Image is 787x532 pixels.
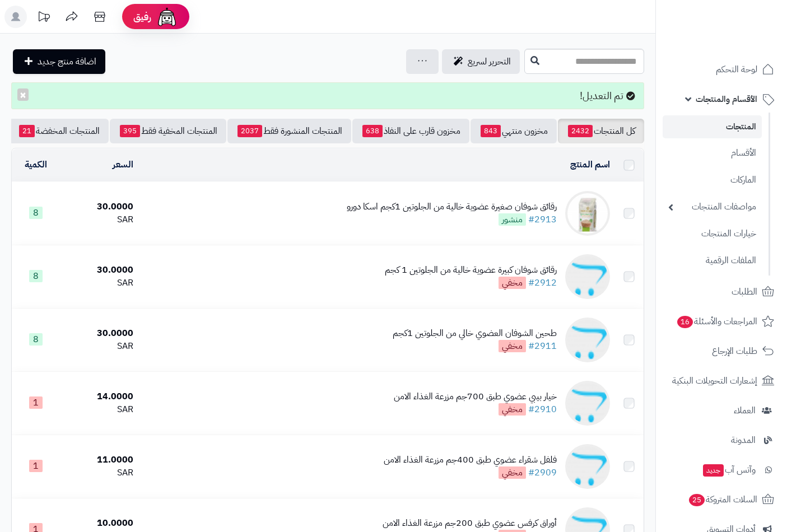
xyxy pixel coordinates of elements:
[663,168,762,192] a: الماركات
[696,91,757,107] span: الأقسام والمنتجات
[663,141,762,165] a: الأقسام
[9,119,109,143] a: المنتجات المخفضة21
[30,6,58,31] a: تحديثات المنصة
[711,31,776,55] img: logo-2.png
[29,396,43,409] span: 1
[663,115,762,138] a: المنتجات
[64,264,133,277] div: 30.0000
[663,338,780,365] a: طلبات الإرجاع
[29,460,43,472] span: 1
[499,340,526,352] span: مخفي
[29,270,43,282] span: 8
[110,119,226,143] a: المنتجات المخفية فقط395
[38,55,96,68] span: اضافة منتج جديد
[362,125,383,137] span: 638
[17,88,29,101] button: ×
[64,213,133,226] div: SAR
[19,125,35,137] span: 21
[499,277,526,289] span: مخفي
[565,191,610,236] img: رقائق شوفان صغيرة عضوية خالية من الجلوتين 1كجم اسكا دورو
[663,427,780,454] a: المدونة
[352,119,469,143] a: مخزون قارب على النفاذ638
[663,486,780,513] a: السلات المتروكة25
[64,200,133,213] div: 30.0000
[11,82,644,109] div: تم التعديل!
[499,213,526,226] span: منشور
[663,195,762,219] a: مواصفات المنتجات
[568,125,593,137] span: 2432
[712,343,757,359] span: طلبات الإرجاع
[113,158,133,171] a: السعر
[688,492,757,507] span: السلات المتروكة
[468,55,511,68] span: التحرير لسريع
[29,333,43,346] span: 8
[25,158,47,171] a: الكمية
[238,125,262,137] span: 2037
[570,158,610,171] a: اسم المنتج
[383,517,557,530] div: أوراق كرفس عضوي طبق 200جم مزرعة الغذاء الامن
[528,213,557,226] a: #2913
[732,284,757,300] span: الطلبات
[227,119,351,143] a: المنتجات المنشورة فقط2037
[471,119,557,143] a: مخزون منتهي843
[64,403,133,416] div: SAR
[64,517,133,530] div: 10.0000
[731,432,756,448] span: المدونة
[663,456,780,483] a: وآتس آبجديد
[64,327,133,340] div: 30.0000
[120,125,140,137] span: 395
[663,56,780,83] a: لوحة التحكم
[716,62,757,77] span: لوحة التحكم
[734,403,756,418] span: العملاء
[133,10,151,24] span: رفيق
[64,340,133,353] div: SAR
[528,276,557,290] a: #2912
[13,49,105,74] a: اضافة منتج جديد
[702,462,756,478] span: وآتس آب
[663,222,762,246] a: خيارات المنتجات
[499,466,526,479] span: مخفي
[481,125,501,137] span: 843
[676,314,757,329] span: المراجعات والأسئلة
[499,403,526,416] span: مخفي
[64,277,133,290] div: SAR
[385,264,557,277] div: رقائق شوفان كبيرة عضوية خالية من الجلوتين 1 كجم
[565,318,610,362] img: طحين الشوفان العضوي خالي من الجلوتين 1كجم
[689,494,705,506] span: 25
[393,327,557,340] div: طحين الشوفان العضوي خالي من الجلوتين 1كجم
[672,373,757,389] span: إشعارات التحويلات البنكية
[64,390,133,403] div: 14.0000
[528,403,557,416] a: #2910
[29,207,43,219] span: 8
[347,200,557,213] div: رقائق شوفان صغيرة عضوية خالية من الجلوتين 1كجم اسكا دورو
[565,254,610,299] img: رقائق شوفان كبيرة عضوية خالية من الجلوتين 1 كجم
[442,49,520,74] a: التحرير لسريع
[663,278,780,305] a: الطلبات
[528,339,557,353] a: #2911
[565,381,610,426] img: خيار بيبي عضوي طبق 700جم مزرعة الغذاء الامن
[558,119,644,143] a: كل المنتجات2432
[677,316,693,328] span: 16
[64,454,133,466] div: 11.0000
[663,397,780,424] a: العملاء
[663,249,762,273] a: الملفات الرقمية
[565,444,610,489] img: فلفل شقراء عضوي طبق 400جم مزرعة الغذاء الامن
[394,390,557,403] div: خيار بيبي عضوي طبق 700جم مزرعة الغذاء الامن
[156,6,178,28] img: ai-face.png
[384,454,557,466] div: فلفل شقراء عضوي طبق 400جم مزرعة الغذاء الامن
[663,308,780,335] a: المراجعات والأسئلة16
[64,466,133,479] div: SAR
[528,466,557,479] a: #2909
[703,464,724,477] span: جديد
[663,367,780,394] a: إشعارات التحويلات البنكية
